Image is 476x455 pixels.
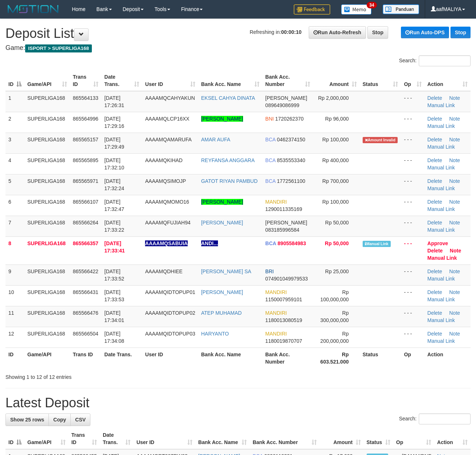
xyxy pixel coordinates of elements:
[425,348,471,368] th: Action
[265,102,299,108] span: Copy 089649086999 to clipboard
[265,297,302,302] span: Copy 1150007959101 to clipboard
[262,70,313,91] th: Bank Acc. Number: activate to sort column ascending
[309,26,366,39] a: Run Auto-Refresh
[318,95,349,101] span: Rp 2,000,000
[145,289,195,295] span: AAAAMQIDTOPUP01
[201,199,243,205] a: [PERSON_NAME]
[419,55,471,66] input: Search:
[325,268,349,274] span: Rp 25,000
[265,95,307,101] span: [PERSON_NAME]
[364,428,393,449] th: Status: activate to sort column ascending
[428,317,455,323] a: Manual Link
[434,428,471,449] th: Action: activate to sort column ascending
[201,95,255,101] a: EKSEL CAHYA DINATA
[104,95,124,108] span: [DATE] 17:26:31
[401,264,424,285] td: - - -
[265,289,287,295] span: MANDIRI
[104,331,124,344] span: [DATE] 17:34:08
[5,236,24,264] td: 8
[428,116,442,122] a: Delete
[5,70,24,91] th: ID: activate to sort column descending
[145,268,183,274] span: AAAAMQDHIEE
[325,220,349,225] span: Rp 50,000
[428,165,455,170] a: Manual Link
[100,428,133,449] th: Date Trans.: activate to sort column ascending
[401,216,424,236] td: - - -
[313,70,360,91] th: Amount: activate to sort column ascending
[449,199,460,205] a: Note
[133,428,195,449] th: User ID: activate to sort column ascending
[320,428,364,449] th: Amount: activate to sort column ascending
[449,116,460,122] a: Note
[428,220,442,225] a: Delete
[428,248,443,254] a: Delete
[104,240,125,254] span: [DATE] 17:33:41
[145,310,195,316] span: AAAAMQIDTOPUP02
[449,95,460,101] a: Note
[5,370,193,381] div: Showing 1 to 12 of 12 entries
[399,413,471,424] label: Search:
[265,178,276,184] span: BCA
[275,116,304,122] span: Copy 1720262370 to clipboard
[383,4,419,14] img: panduan.png
[201,220,243,225] a: [PERSON_NAME]
[142,70,198,91] th: User ID: activate to sort column ascending
[73,95,98,101] span: 865564133
[428,157,442,163] a: Delete
[5,91,24,112] td: 1
[24,133,70,153] td: SUPERLIGA168
[265,310,287,316] span: MANDIRI
[265,199,287,205] span: MANDIRI
[5,285,24,306] td: 10
[145,220,190,225] span: AAAAMQFUJIAH94
[449,157,460,163] a: Note
[320,289,349,302] span: Rp 100,000,000
[195,428,250,449] th: Bank Acc. Name: activate to sort column ascending
[73,178,98,184] span: 865565971
[73,331,98,337] span: 865566504
[73,199,98,205] span: 865566107
[24,236,70,264] td: SUPERLIGA168
[145,157,183,163] span: AAAAMQKIHAD
[104,199,124,212] span: [DATE] 17:32:47
[145,331,195,337] span: AAAAMQIDTOPUP03
[401,112,424,133] td: - - -
[265,268,274,274] span: BRI
[25,44,92,52] span: ISPORT > SUPERLIGA168
[322,178,348,184] span: Rp 700,000
[401,70,424,91] th: Op: activate to sort column ascending
[201,178,258,184] a: GATOT RIYAN PAMBUD
[265,157,276,163] span: BCA
[24,348,70,368] th: Game/API
[428,123,455,129] a: Manual Link
[145,199,189,205] span: AAAAMQMOMO16
[449,220,460,225] a: Note
[201,289,243,295] a: [PERSON_NAME]
[277,137,305,142] span: Copy 0462374150 to clipboard
[5,264,24,285] td: 9
[5,195,24,216] td: 6
[24,112,70,133] td: SUPERLIGA168
[325,116,349,122] span: Rp 96,000
[341,4,372,15] img: Button%20Memo.svg
[325,240,348,246] span: Rp 50,000
[101,348,142,368] th: Date Trans.
[428,268,442,274] a: Delete
[399,55,471,66] label: Search:
[428,227,455,233] a: Manual Link
[5,348,24,368] th: ID
[322,199,348,205] span: Rp 100,000
[24,70,70,91] th: Game/API: activate to sort column ascending
[70,70,102,91] th: Trans ID: activate to sort column ascending
[367,26,388,39] a: Stop
[142,348,198,368] th: User ID
[401,195,424,216] td: - - -
[428,276,455,282] a: Manual Link
[265,227,299,233] span: Copy 083185996584 to clipboard
[5,396,471,410] h1: Latest Deposit
[5,428,24,449] th: ID: activate to sort column descending
[73,268,98,274] span: 865566422
[401,133,424,153] td: - - -
[24,153,70,174] td: SUPERLIGA168
[449,268,460,274] a: Note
